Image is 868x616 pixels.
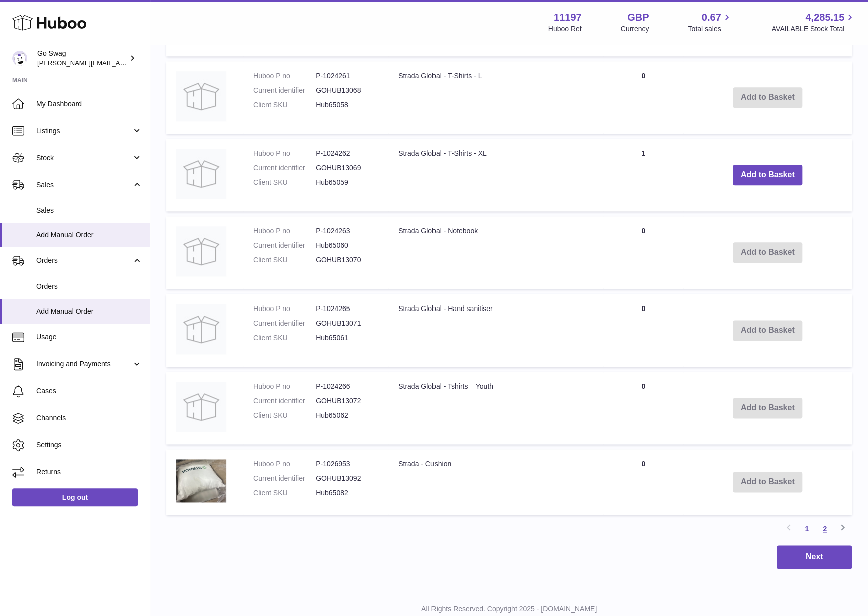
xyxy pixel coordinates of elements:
[36,306,142,316] span: Add Manual Order
[771,24,856,34] span: AVAILABLE Stock Total
[12,488,138,506] a: Log out
[37,49,127,68] div: Go Swag
[688,24,732,34] span: Total sales
[316,255,378,265] dd: GOHUB13070
[253,86,316,95] dt: Current identifier
[798,520,816,538] a: 1
[316,226,378,236] dd: P-1024263
[702,11,721,24] span: 0.67
[316,71,378,81] dd: P-1024261
[253,149,316,158] dt: Huboo P no
[316,459,378,469] dd: P-1026953
[253,255,316,265] dt: Client SKU
[253,459,316,469] dt: Huboo P no
[253,241,316,250] dt: Current identifier
[316,149,378,158] dd: P-1024262
[36,180,132,190] span: Sales
[36,386,142,396] span: Cases
[733,165,803,185] button: Add to Basket
[603,139,683,211] td: 1
[253,474,316,483] dt: Current identifier
[253,178,316,187] dt: Client SKU
[36,413,142,423] span: Channels
[603,294,683,367] td: 0
[253,319,316,328] dt: Current identifier
[36,153,132,163] span: Stock
[253,396,316,406] dt: Current identifier
[36,99,142,109] span: My Dashboard
[36,206,142,215] span: Sales
[253,304,316,314] dt: Huboo P no
[316,488,378,498] dd: Hub65082
[816,520,834,538] a: 2
[627,11,649,24] strong: GBP
[36,440,142,450] span: Settings
[36,230,142,240] span: Add Manual Order
[603,216,683,289] td: 0
[176,304,226,354] img: Strada Global - Hand sanitiser
[316,100,378,110] dd: Hub65058
[316,163,378,173] dd: GOHUB13069
[12,51,27,66] img: leigh@goswag.com
[36,359,132,369] span: Invoicing and Payments
[316,304,378,314] dd: P-1024265
[805,11,844,24] span: 4,285.15
[388,294,603,367] td: Strada Global - Hand sanitiser
[316,411,378,420] dd: Hub65062
[603,449,683,515] td: 0
[36,126,132,136] span: Listings
[36,256,132,265] span: Orders
[253,333,316,343] dt: Client SKU
[37,59,201,67] span: [PERSON_NAME][EMAIL_ADDRESS][DOMAIN_NAME]
[176,71,226,121] img: Strada Global - T-Shirts - L
[603,372,683,444] td: 0
[158,604,860,613] p: All Rights Reserved. Copyright 2025 - [DOMAIN_NAME]
[621,24,649,34] div: Currency
[316,178,378,187] dd: Hub65059
[253,488,316,498] dt: Client SKU
[36,282,142,291] span: Orders
[176,382,226,432] img: Strada Global - Tshirts – Youth
[554,11,582,24] strong: 11197
[253,163,316,173] dt: Current identifier
[316,474,378,483] dd: GOHUB13092
[388,61,603,134] td: Strada Global - T-Shirts - L
[36,332,142,342] span: Usage
[253,71,316,81] dt: Huboo P no
[388,216,603,289] td: Strada Global - Notebook
[36,467,142,477] span: Returns
[253,100,316,110] dt: Client SKU
[316,241,378,250] dd: Hub65060
[388,372,603,444] td: Strada Global - Tshirts – Youth
[176,459,226,502] img: Strada - Cushion
[316,86,378,95] dd: GOHUB13068
[316,382,378,391] dd: P-1024266
[548,24,582,34] div: Huboo Ref
[388,449,603,515] td: Strada - Cushion
[316,333,378,343] dd: Hub65061
[253,382,316,391] dt: Huboo P no
[388,139,603,211] td: Strada Global - T-Shirts - XL
[316,396,378,406] dd: GOHUB13072
[688,11,732,34] a: 0.67 Total sales
[176,149,226,199] img: Strada Global - T-Shirts - XL
[176,226,226,276] img: Strada Global - Notebook
[777,545,852,569] button: Next
[603,61,683,134] td: 0
[253,411,316,420] dt: Client SKU
[771,11,856,34] a: 4,285.15 AVAILABLE Stock Total
[316,319,378,328] dd: GOHUB13071
[253,226,316,236] dt: Huboo P no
